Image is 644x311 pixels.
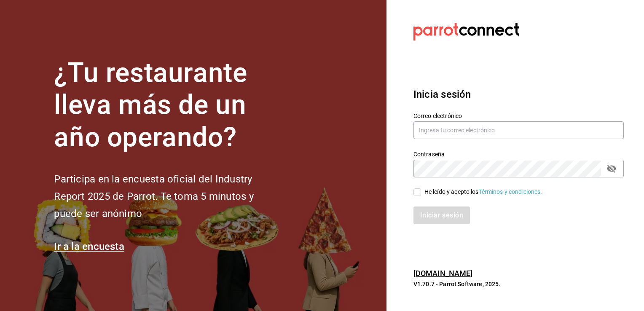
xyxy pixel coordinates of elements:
p: V1.70.7 - Parrot Software, 2025. [413,280,624,288]
h2: Participa en la encuesta oficial del Industry Report 2025 de Parrot. Te toma 5 minutos y puede se... [54,171,282,222]
label: Correo electrónico [413,113,624,118]
a: [DOMAIN_NAME] [413,269,473,278]
button: passwordField [604,161,619,176]
div: He leído y acepto los [424,188,542,196]
label: Contraseña [413,151,624,157]
a: Términos y condiciones. [479,188,542,195]
h1: ¿Tu restaurante lleva más de un año operando? [54,57,282,154]
a: Ir a la encuesta [54,241,124,252]
input: Ingresa tu correo electrónico [413,121,624,139]
h3: Inicia sesión [413,87,624,102]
